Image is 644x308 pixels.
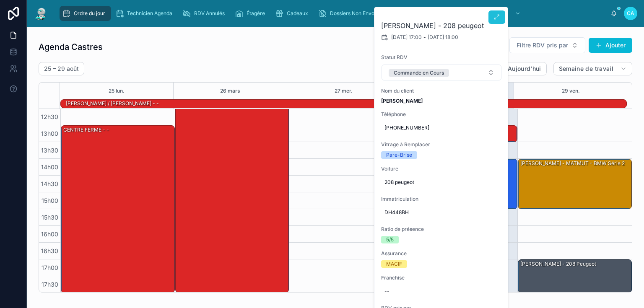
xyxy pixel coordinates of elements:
div: Kris Absent / Michel Présent - - [65,99,160,108]
font: 25 lun. [109,88,125,94]
img: Logo de l'application [34,7,49,20]
button: 29 ven. [562,83,580,99]
span: [PHONE_NUMBER] [384,124,499,131]
font: 5/5 [386,236,394,243]
font: 17h30 [42,281,58,288]
font: CA [627,10,634,16]
font: [PERSON_NAME] - 208 peugeot [520,261,596,267]
font: 16h00 [41,230,58,238]
font: Statut RDV [381,54,408,60]
font: Téléphone [381,111,406,117]
font: Étagère [247,10,265,16]
font: 14h30 [41,180,58,187]
font: 17h00 [42,264,58,271]
font: Pare-Brise [386,152,412,158]
button: Aujourd'hui [502,62,547,75]
font: RDV Annulés [194,10,225,16]
font: Filtre RDV pris par [517,41,568,49]
font: Dossiers Non Envoyés [330,10,383,16]
font: 27 mer. [335,88,353,94]
div: 10h30 – 18h00 : CENTRE FERME - - [176,42,289,292]
a: NE PAS TOUCHER [450,6,525,21]
div: [PERSON_NAME] - 208 peugeot [518,260,631,292]
a: Étagère [232,6,271,21]
font: Vitrage à Remplacer [381,141,430,148]
font: [DATE] 17:00 [391,34,422,40]
font: Franchise [381,274,405,281]
font: Aujourd'hui [508,65,541,72]
a: Assurances [390,6,438,21]
button: Semaine de travail [553,62,632,75]
button: 25 lun. [109,83,125,99]
font: -- [384,288,390,294]
font: 15h00 [42,197,58,204]
font: Assurance [381,250,407,256]
button: Bouton de sélection [382,65,501,80]
font: 13h30 [41,147,58,154]
font: 25 – 29 août [44,65,79,72]
button: 26 mars [220,83,240,99]
button: 27 mer. [335,83,353,99]
font: Voiture [381,166,398,172]
font: [PERSON_NAME] - 208 peugeot [381,21,484,30]
div: CENTRE FERME - - [61,126,174,292]
font: Cadeaux [287,10,308,16]
font: Ordre du jour [74,10,105,16]
font: Immatriculation [381,196,418,202]
font: 12h30 [41,113,58,120]
font: Ajouter [605,41,626,49]
button: Bouton de sélection [509,37,585,53]
font: [PERSON_NAME] / [PERSON_NAME] - - [66,100,159,106]
div: contenu déroulant [55,4,610,23]
a: Technicien Agenda [113,6,178,21]
div: [PERSON_NAME] - MATMUT - BMW série 2 [518,159,631,209]
font: 13h00 [41,130,58,137]
font: 29 ven. [562,88,580,94]
font: [DATE] 18:00 [428,34,458,40]
a: Cadeaux [273,6,314,21]
font: - [423,34,426,40]
font: 16h30 [41,247,58,254]
font: 26 mars [220,88,240,94]
a: RDV Annulés [180,6,231,21]
font: Nom du client [381,88,414,94]
font: CENTRE FERME - - [63,127,109,133]
button: Ajouter [589,38,632,53]
font: Commande en Cours [394,70,444,76]
span: DH448BH [384,209,499,216]
a: Dossiers Non Envoyés [316,6,389,21]
font: MACIF [386,261,402,267]
font: [PERSON_NAME] [381,98,423,104]
font: Technicien Agenda [127,10,172,16]
font: 15h30 [42,214,58,221]
font: Ratio de présence [381,226,424,232]
a: Ordre du jour [60,6,111,21]
font: [PERSON_NAME] - MATMUT - BMW série 2 [520,160,625,166]
font: Semaine de travail [559,65,613,72]
font: 14h00 [41,163,58,171]
font: Agenda Castres [39,42,103,52]
span: 208 peugeot [384,179,499,186]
